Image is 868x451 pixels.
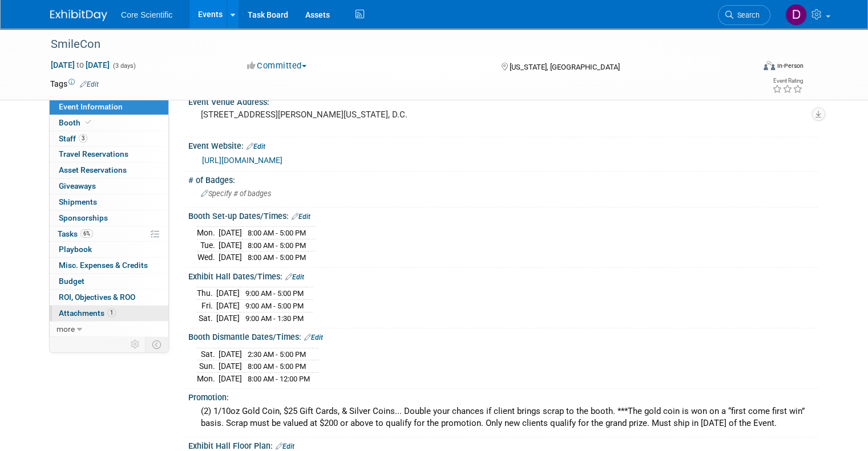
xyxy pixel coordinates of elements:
a: Budget [50,274,168,289]
a: Search [718,5,770,25]
td: [DATE] [219,239,242,251]
td: Wed. [197,251,219,263]
td: Sat. [197,348,219,360]
div: Booth Set-up Dates/Times: [188,208,818,222]
span: Shipments [59,197,97,206]
span: more [56,324,75,334]
span: 8:00 AM - 12:00 PM [248,375,310,383]
a: Giveaways [50,178,168,194]
td: [DATE] [219,348,242,360]
a: Edit [304,334,323,342]
span: Budget [59,277,84,286]
span: 9:00 AM - 5:00 PM [245,289,304,298]
span: 3 [79,134,87,143]
img: Danielle Wiesemann [785,4,807,26]
a: Staff3 [50,131,168,147]
a: Edit [80,80,99,88]
a: Booth [50,115,168,131]
td: Thu. [197,287,216,300]
td: [DATE] [216,312,240,324]
td: Sun. [197,360,219,373]
span: to [75,60,86,70]
a: Edit [276,442,294,450]
span: Tasks [58,229,93,238]
span: Giveaways [59,181,96,190]
pre: [STREET_ADDRESS][PERSON_NAME][US_STATE], D.C. [201,109,438,120]
span: Misc. Expenses & Credits [59,261,148,270]
td: Sat. [197,312,216,324]
div: In-Person [777,62,804,70]
span: 9:00 AM - 1:30 PM [245,314,304,323]
div: SmileCon [47,34,740,55]
span: Attachments [59,308,116,318]
a: ROI, Objectives & ROO [50,290,168,305]
a: Attachments1 [50,306,168,321]
span: [US_STATE], [GEOGRAPHIC_DATA] [510,63,620,71]
span: Search [733,11,760,19]
a: Edit [292,213,310,221]
span: Staff [59,134,87,143]
span: (3 days) [112,62,136,70]
td: Toggle Event Tabs [146,337,169,352]
td: [DATE] [219,360,242,373]
span: ROI, Objectives & ROO [59,292,135,302]
a: Playbook [50,242,168,257]
a: Sponsorships [50,210,168,226]
div: Exhibit Hall Dates/Times: [188,268,818,283]
span: Travel Reservations [59,149,128,159]
span: Playbook [59,245,92,254]
span: 8:00 AM - 5:00 PM [248,253,306,262]
td: [DATE] [216,287,240,300]
td: Mon. [197,372,219,384]
span: 8:00 AM - 5:00 PM [248,241,306,250]
span: Core Scientific [121,10,172,19]
img: Format-Inperson.png [764,61,775,70]
a: Misc. Expenses & Credits [50,258,168,273]
a: Tasks6% [50,226,168,242]
a: Edit [247,143,265,151]
td: [DATE] [219,372,242,384]
span: Event Information [59,102,123,111]
img: ExhibitDay [50,10,107,21]
span: 8:00 AM - 5:00 PM [248,362,306,371]
span: 8:00 AM - 5:00 PM [248,229,306,237]
span: Asset Reservations [59,165,127,174]
td: Tue. [197,239,219,251]
div: Event Venue Address: [188,94,818,108]
span: Booth [59,118,94,127]
span: Specify # of badges [201,189,271,198]
td: Tags [50,78,99,90]
span: 9:00 AM - 5:00 PM [245,302,304,310]
td: [DATE] [216,300,240,312]
div: Booth Dismantle Dates/Times: [188,328,818,343]
span: [DATE] [DATE] [50,60,110,70]
span: 2:30 AM - 5:00 PM [248,350,306,359]
td: Fri. [197,300,216,312]
i: Booth reservation complete [86,119,91,125]
div: Event Rating [772,78,803,84]
span: 6% [80,229,93,238]
a: Edit [285,273,304,281]
div: (2) 1/10oz Gold Coin, $25 Gift Cards, & Silver Coins... Double your chances if client brings scra... [197,403,809,433]
a: [URL][DOMAIN_NAME] [202,156,282,165]
td: [DATE] [219,251,242,263]
span: 1 [107,308,116,317]
span: Sponsorships [59,213,108,222]
td: Mon. [197,227,219,239]
a: Event Information [50,99,168,115]
div: Event Format [692,59,804,76]
a: Travel Reservations [50,147,168,162]
div: Promotion: [188,389,818,403]
a: more [50,322,168,337]
div: # of Badges: [188,172,818,186]
td: Personalize Event Tab Strip [126,337,146,352]
a: Asset Reservations [50,162,168,178]
div: Event Website: [188,137,818,152]
button: Committed [243,60,311,72]
a: Shipments [50,194,168,210]
td: [DATE] [219,227,242,239]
